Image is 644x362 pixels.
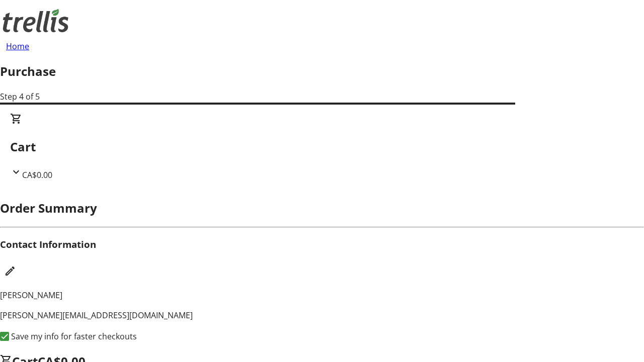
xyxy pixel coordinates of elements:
[9,330,137,342] label: Save my info for faster checkouts
[10,138,634,156] h2: Cart
[10,113,634,181] div: CartCA$0.00
[22,169,52,180] span: CA$0.00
